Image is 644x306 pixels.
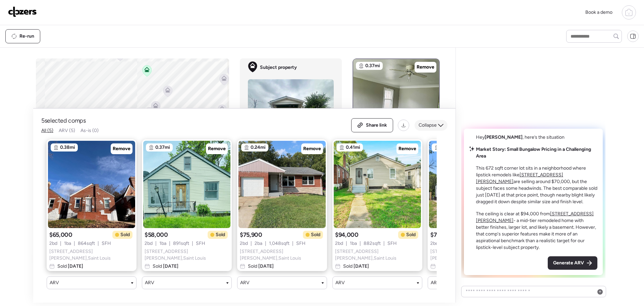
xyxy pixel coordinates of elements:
[41,117,86,125] span: 5 selected comps
[74,240,75,247] span: |
[120,231,130,238] span: Sold
[335,240,343,247] span: 2 bd
[248,263,274,270] span: Sold
[98,240,99,247] span: |
[196,240,205,247] span: SFH
[553,260,584,266] span: Generate ARV
[335,279,345,286] span: ARV
[476,211,597,251] p: The ceiling is clear at $94,000 from - a mid-tier remodeled home with better finishes, larger lot...
[49,248,134,262] span: [STREET_ADDRESS][PERSON_NAME] , Saint Louis
[585,9,612,15] span: Book a demo
[476,165,597,205] p: This 672 sqft corner lot sits in a neighborhood where lipstick remodels like are selling around $...
[360,240,361,247] span: |
[57,263,83,270] span: Sold
[255,240,262,247] span: 2 ba
[155,240,157,247] span: |
[257,263,274,269] span: [DATE]
[67,263,83,269] span: [DATE]
[398,145,416,152] span: Remove
[343,263,369,270] span: Sold
[49,240,57,247] span: 2 bd
[145,240,153,247] span: 2 bd
[145,279,154,286] span: ARV
[102,240,111,247] span: SFH
[169,240,170,247] span: |
[113,145,130,152] span: Remove
[335,231,358,239] span: $94,000
[383,240,385,247] span: |
[430,240,438,247] span: 2 bd
[216,231,225,238] span: Sold
[417,64,434,71] span: Remove
[145,231,168,239] span: $58,000
[78,240,95,247] span: 864 sqft
[49,231,72,239] span: $65,000
[292,240,293,247] span: |
[485,134,523,140] span: [PERSON_NAME]
[192,240,193,247] span: |
[353,263,369,269] span: [DATE]
[19,33,34,40] span: Re-run
[335,248,420,262] span: [STREET_ADDRESS][PERSON_NAME] , Saint Louis
[346,240,347,247] span: |
[240,240,248,247] span: 2 bd
[365,62,380,69] span: 0.37mi
[296,240,306,247] span: SFH
[60,144,75,151] span: 0.38mi
[59,128,75,133] span: ARV (5)
[476,172,563,184] a: [STREET_ADDRESS][PERSON_NAME]
[346,144,360,151] span: 0.41mi
[260,64,297,71] span: Subject property
[240,231,262,239] span: $75,900
[265,240,266,247] span: |
[208,145,226,152] span: Remove
[240,279,250,286] span: ARV
[145,248,229,262] span: [STREET_ADDRESS][PERSON_NAME] , Saint Louis
[162,263,178,269] span: [DATE]
[8,6,37,17] img: Logo
[80,128,99,133] span: As-is (0)
[50,279,59,286] span: ARV
[269,240,289,247] span: 1,048 sqft
[430,248,515,262] span: [STREET_ADDRESS][PERSON_NAME] , Saint Louis
[387,240,397,247] span: SFH
[159,240,166,247] span: 1 ba
[476,146,591,159] strong: Market Story: Small Bungalow Pricing in a Challenging Area
[41,128,53,133] span: All (5)
[406,231,416,238] span: Sold
[240,248,324,262] span: [STREET_ADDRESS][PERSON_NAME] , Saint Louis
[364,240,381,247] span: 882 sqft
[251,144,266,151] span: 0.24mi
[64,240,71,247] span: 1 ba
[251,240,252,247] span: |
[303,145,321,152] span: Remove
[430,231,454,239] span: $70,000
[419,122,437,129] span: Collapse
[476,134,565,140] span: Hey , here’s the situation
[60,240,61,247] span: |
[366,122,387,129] span: Share link
[431,279,440,286] span: ARV
[153,263,178,270] span: Sold
[350,240,357,247] span: 1 ba
[173,240,189,247] span: 891 sqft
[311,231,320,238] span: Sold
[155,144,170,151] span: 0.37mi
